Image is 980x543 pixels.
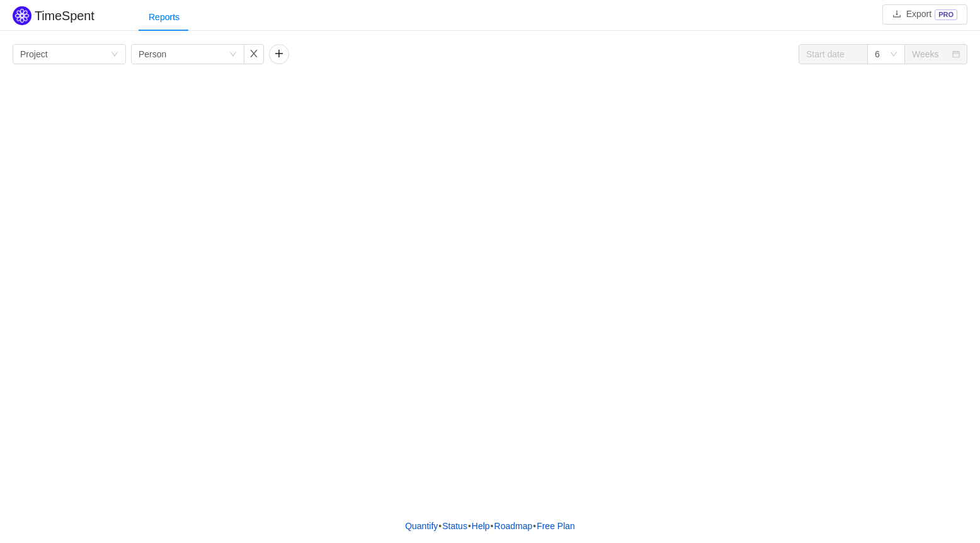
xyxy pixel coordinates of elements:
[536,517,576,535] button: Free Plan
[890,50,897,59] i: icon: down
[229,50,237,59] i: icon: down
[533,521,536,531] span: •
[13,6,31,25] img: Quantify logo
[799,44,868,64] input: Start date
[442,517,468,535] a: Status
[875,45,880,64] div: 6
[468,521,471,531] span: •
[404,517,438,535] a: Quantify
[139,45,166,64] div: Person
[20,45,48,64] div: Project
[471,517,491,535] a: Help
[269,44,289,64] button: icon: plus
[494,517,533,535] a: Roadmap
[491,521,494,531] span: •
[438,521,442,531] span: •
[139,3,190,31] div: Reports
[244,44,264,64] button: icon: close
[111,50,118,59] i: icon: down
[35,9,94,23] h2: TimeSpent
[952,50,960,59] i: icon: calendar
[882,4,967,25] button: icon: downloadExportPRO
[912,45,939,64] div: Weeks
